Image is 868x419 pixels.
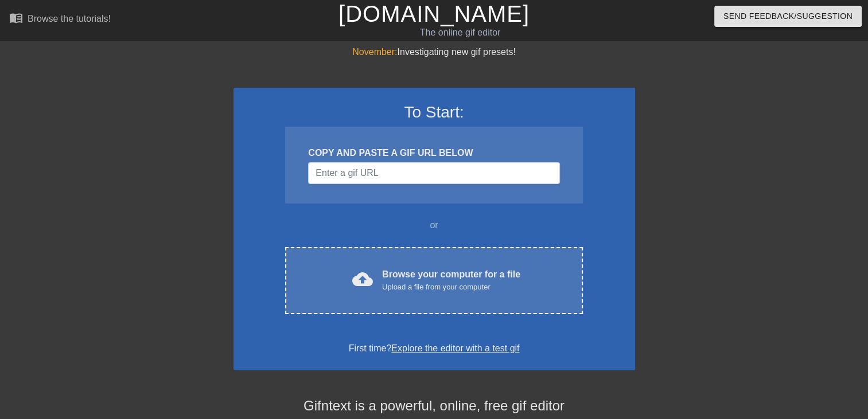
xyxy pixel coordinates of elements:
[9,11,23,25] span: menu_book
[352,47,397,57] span: November:
[28,14,111,24] div: Browse the tutorials!
[233,398,635,414] h4: Gifntext is a powerful, online, free gif editor
[723,9,853,24] span: Send Feedback/Suggestion
[382,268,520,293] div: Browse your computer for a file
[352,269,373,289] span: cloud_upload
[248,103,620,122] h3: To Start:
[308,146,559,160] div: COPY AND PASTE A GIF URL BELOW
[338,1,530,26] a: [DOMAIN_NAME]
[9,11,111,29] a: Browse the tutorials!
[248,342,620,355] div: First time?
[391,343,519,353] a: Explore the editor with a test gif
[295,26,625,40] div: The online gif editor
[382,281,520,293] div: Upload a file from your computer
[233,45,635,59] div: Investigating new gif presets!
[308,162,559,184] input: Username
[263,218,605,232] div: or
[714,6,862,27] button: Send Feedback/Suggestion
